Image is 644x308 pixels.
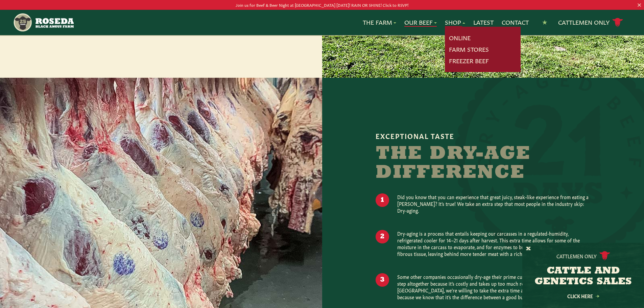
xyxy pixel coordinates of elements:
[526,245,531,253] button: X
[13,10,631,35] nav: Main Navigation
[397,193,590,214] p: Did you know that you can experience that great juicy, steak-like experience from eating a [PERSO...
[558,17,623,28] a: Cattlemen Only
[445,18,465,27] a: Shop
[502,18,529,27] a: Contact
[449,33,471,42] a: Online
[531,266,636,287] h3: CATTLE AND GENETICS SALES
[449,45,489,54] a: Farm Stores
[376,132,590,139] h6: Exceptional Taste
[556,253,597,259] p: Cattlemen Only
[553,294,614,298] a: Click Here
[363,18,396,27] a: The Farm
[599,251,610,260] img: cattle-icon.svg
[449,56,489,65] a: Freezer Beef
[376,145,545,183] h2: The Dry-Age Difference
[13,13,73,32] img: https://roseda.com/wp-content/uploads/2021/05/roseda-25-header.png
[397,230,590,257] p: Dry-aging is a process that entails keeping our carcasses in a regulated-humidity, refrigerated c...
[32,1,612,8] p: Join us for Beef & Beer Night at [GEOGRAPHIC_DATA] [DATE]! RAIN OR SHINE! Click to RSVP!
[404,18,437,27] a: Our Beef
[397,273,590,300] p: Some other companies occasionally dry-age their prime cuts, but most of them skip this step altog...
[473,18,494,27] a: Latest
